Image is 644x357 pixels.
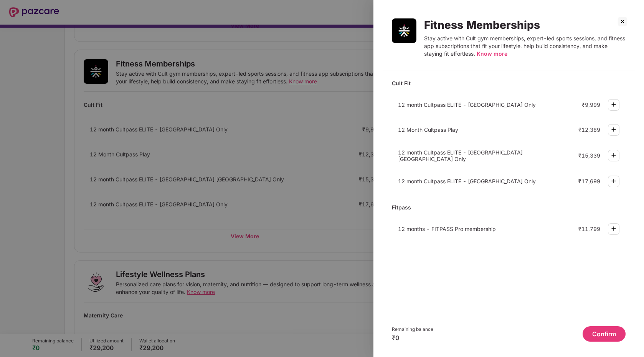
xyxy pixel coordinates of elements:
button: Confirm [583,326,626,342]
div: ₹15,339 [578,152,600,159]
div: ₹12,389 [578,126,600,133]
span: 12 Month Cultpass Play [398,126,458,133]
div: Fitness Memberships [424,18,626,32]
span: 12 month Cultpass ELITE - [GEOGRAPHIC_DATA] [GEOGRAPHIC_DATA] Only [398,149,523,162]
img: svg+xml;base64,PHN2ZyBpZD0iUGx1cy0zMngzMiIgeG1sbnM9Imh0dHA6Ly93d3cudzMub3JnLzIwMDAvc3ZnIiB3aWR0aD... [609,176,618,186]
div: ₹9,999 [582,101,600,108]
div: ₹0 [392,334,433,342]
span: Know more [477,50,507,57]
img: svg+xml;base64,PHN2ZyBpZD0iUGx1cy0zMngzMiIgeG1sbnM9Imh0dHA6Ly93d3cudzMub3JnLzIwMDAvc3ZnIiB3aWR0aD... [609,151,618,160]
span: 12 months - FITPASS Pro membership [398,226,496,232]
img: Fitness Memberships [392,18,416,43]
img: svg+xml;base64,PHN2ZyBpZD0iUGx1cy0zMngzMiIgeG1sbnM9Imh0dHA6Ly93d3cudzMub3JnLzIwMDAvc3ZnIiB3aWR0aD... [609,224,618,233]
div: ₹11,799 [578,226,600,232]
span: 12 month Cultpass ELITE - [GEOGRAPHIC_DATA] Only [398,178,536,184]
img: svg+xml;base64,PHN2ZyBpZD0iQ3Jvc3MtMzJ4MzIiIHhtbG5zPSJodHRwOi8vd3d3LnczLm9yZy8yMDAwL3N2ZyIgd2lkdG... [616,15,629,28]
div: Fitpass [392,201,626,214]
img: svg+xml;base64,PHN2ZyBpZD0iUGx1cy0zMngzMiIgeG1sbnM9Imh0dHA6Ly93d3cudzMub3JnLzIwMDAvc3ZnIiB3aWR0aD... [609,100,618,109]
div: Cult Fit [392,76,626,90]
div: ₹17,699 [578,178,600,184]
img: svg+xml;base64,PHN2ZyBpZD0iUGx1cy0zMngzMiIgeG1sbnM9Imh0dHA6Ly93d3cudzMub3JnLzIwMDAvc3ZnIiB3aWR0aD... [609,125,618,134]
div: Remaining balance [392,326,433,332]
div: Stay active with Cult gym memberships, expert-led sports sessions, and fitness app subscriptions ... [424,35,626,58]
span: 12 month Cultpass ELITE - [GEOGRAPHIC_DATA] Only [398,101,536,108]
